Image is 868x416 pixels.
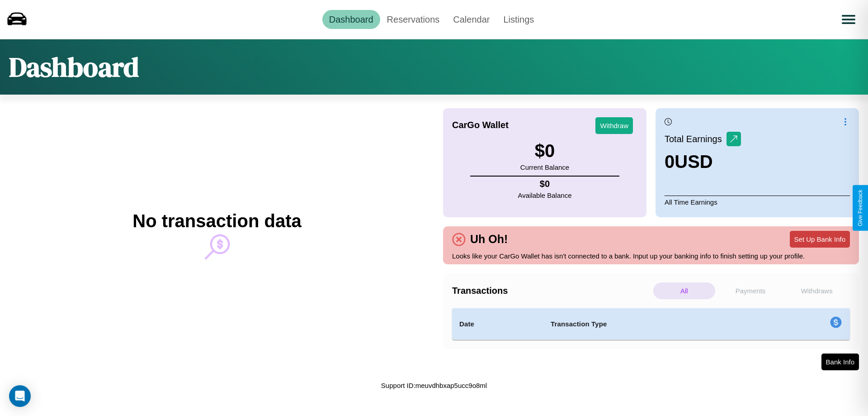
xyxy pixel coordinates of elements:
[551,319,756,330] h4: Transaction Type
[653,282,715,299] p: All
[380,10,447,29] a: Reservations
[322,10,380,29] a: Dashboard
[132,211,301,231] h2: No transaction data
[595,117,633,134] button: Withdraw
[381,379,487,392] p: Support ID: meuvdhbxap5ucc9o8ml
[496,10,541,29] a: Listings
[518,189,572,201] p: Available Balance
[786,282,848,299] p: Withdraws
[520,141,569,161] h3: $ 0
[452,308,850,340] table: simple table
[9,385,31,407] div: Open Intercom Messenger
[520,161,569,173] p: Current Balance
[720,282,782,299] p: Payments
[665,196,850,208] p: All Time Earnings
[452,250,850,262] p: Looks like your CarGo Wallet has isn't connected to a bank. Input up your banking info to finish ...
[665,131,726,147] p: Total Earnings
[790,231,850,248] button: Set Up Bank Info
[836,7,861,32] button: Open menu
[452,286,651,296] h4: Transactions
[466,233,512,246] h4: Uh Oh!
[518,179,572,189] h4: $ 0
[821,354,859,370] button: Bank Info
[452,120,509,130] h4: CarGo Wallet
[446,10,496,29] a: Calendar
[459,319,536,330] h4: Date
[9,48,139,86] h1: Dashboard
[857,190,863,226] div: Give Feedback
[665,152,741,172] h3: 0 USD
